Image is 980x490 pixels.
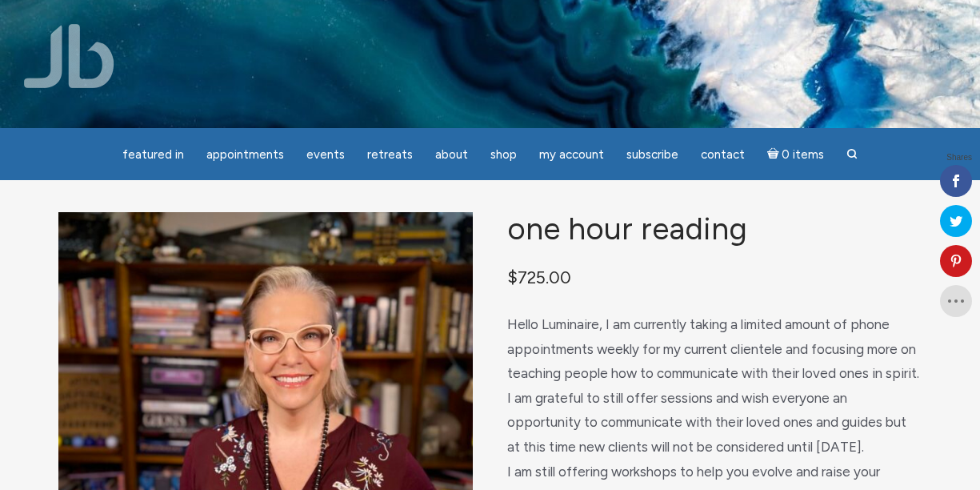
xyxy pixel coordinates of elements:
[758,138,834,171] a: Cart0 items
[306,147,345,162] span: Events
[691,139,754,171] a: Contact
[701,147,745,162] span: Contact
[507,267,518,287] span: $
[481,139,526,171] a: Shop
[617,139,688,171] a: Subscribe
[530,139,614,171] a: My Account
[626,147,678,162] span: Subscribe
[435,147,468,162] span: About
[767,147,782,162] i: Cart
[507,267,571,287] bdi: 725.00
[206,147,284,162] span: Appointments
[426,139,478,171] a: About
[24,24,114,88] img: Jamie Butler. The Everyday Medium
[122,147,184,162] span: featured in
[367,147,413,162] span: Retreats
[539,147,604,162] span: My Account
[946,154,972,162] span: Shares
[358,139,422,171] a: Retreats
[113,139,194,171] a: featured in
[507,212,922,247] h1: One Hour Reading
[197,139,294,171] a: Appointments
[297,139,354,171] a: Events
[490,147,517,162] span: Shop
[782,149,824,161] span: 0 items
